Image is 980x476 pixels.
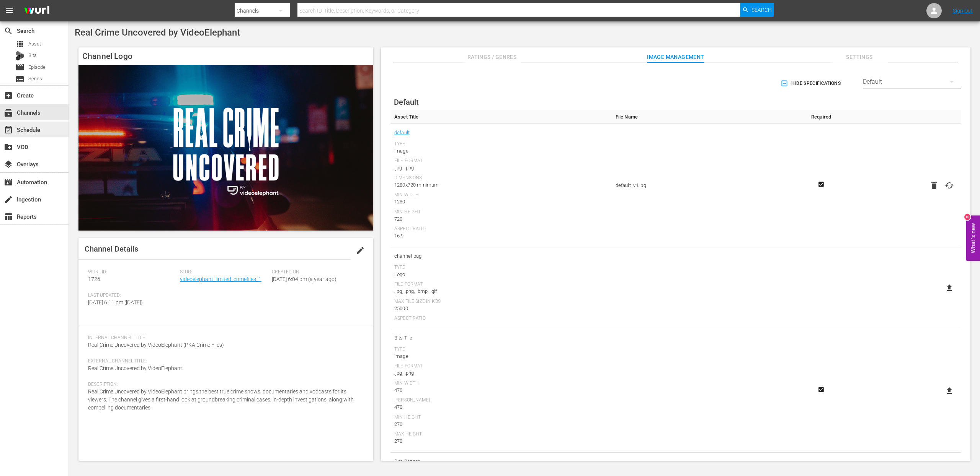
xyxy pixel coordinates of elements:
div: Min Width [394,380,608,387]
span: Created On: [272,269,360,275]
span: 1726 [88,276,100,282]
div: 25000 [394,305,608,312]
span: Asset [15,39,24,49]
span: Bits Banner [394,457,608,466]
div: Min Width [394,192,608,198]
span: Episode [15,63,24,72]
span: Settings [831,52,888,62]
span: [DATE] 6:11 pm ([DATE]) [88,299,143,305]
span: Overlays [4,160,13,169]
span: channel-bug [394,251,608,261]
img: ans4CAIJ8jUAAAAAAAAAAAAAAAAAAAAAAAAgQb4GAAAAAAAAAAAAAAAAAAAAAAAAJMjXAAAAAAAAAAAAAAAAAAAAAAAAgAT5G... [18,2,55,20]
div: Type [394,265,608,271]
div: File Format [394,158,608,164]
th: File Name [612,110,798,124]
div: [PERSON_NAME] [394,397,608,403]
span: Ingestion [4,195,13,204]
div: 270 [394,421,608,428]
span: Wurl ID: [88,269,176,275]
div: Image [394,353,608,360]
span: Hide Specifications [782,80,841,88]
div: Min Height [394,414,608,421]
span: Schedule [4,125,13,135]
span: Channel Details [85,244,138,253]
div: 1280 [394,198,608,206]
span: Image Management [647,52,704,62]
div: Aspect Ratio [394,315,608,322]
th: Required [798,110,844,124]
div: Dimensions [394,175,608,181]
button: Search [740,3,774,17]
span: Internal Channel Title: [88,335,360,341]
span: menu [5,6,14,15]
div: 470 [394,387,608,394]
div: Aspect Ratio [394,226,608,232]
img: Real Crime Uncovered by VideoElephant [78,65,373,231]
span: Bits Tile [394,333,608,343]
span: Slug: [180,269,268,275]
span: VOD [4,143,13,152]
td: default_v4.jpg [612,124,798,247]
span: edit [356,246,365,255]
span: Search [4,26,13,36]
span: Bits [28,52,37,59]
div: Max Height [394,431,608,437]
span: Real Crime Uncovered by VideoElephant [75,27,240,38]
button: Hide Specifications [779,73,844,94]
div: 270 [394,437,608,445]
div: 470 [394,403,608,411]
span: Default [394,97,419,107]
a: Sign Out [953,8,973,14]
button: Open Feedback Widget [966,215,980,261]
span: Series [15,75,24,84]
div: Logo [394,271,608,278]
a: videoelephant_limited_crimefiles_1 [180,276,261,282]
div: File Format [394,281,608,288]
span: Real Crime Uncovered by VideoElephant brings the best true crime shows, documentaries and vodcast... [88,388,354,411]
span: Channels [4,108,13,117]
div: Bits [15,51,24,60]
svg: Required [817,181,826,188]
a: default [394,128,410,138]
div: .jpg, .png [394,369,608,377]
div: Type [394,346,608,353]
div: .jpg, .png [394,164,608,172]
th: Asset Title [390,110,612,124]
div: 16:9 [394,232,608,240]
span: Real Crime Uncovered by VideoElephant (PKA Crime Files) [88,342,224,348]
div: 10 [964,214,970,220]
span: Search [751,3,772,17]
div: Image [394,147,608,155]
div: 1280x720 minimum [394,181,608,189]
span: Reports [4,212,13,221]
span: Automation [4,178,13,187]
span: Episode [28,63,46,71]
span: Create [4,91,13,100]
svg: Required [817,386,826,393]
span: Ratings / Genres [463,52,521,62]
div: 720 [394,215,608,223]
span: Asset [28,40,41,48]
div: File Format [394,363,608,369]
span: Real Crime Uncovered by VideoElephant [88,365,182,371]
div: Max File Size In Kbs [394,299,608,305]
span: Series [28,75,42,83]
div: Min Height [394,209,608,215]
div: .jpg, .png, .bmp, .gif [394,288,608,295]
span: Description: [88,382,360,388]
div: Type [394,141,608,147]
span: [DATE] 6:04 pm (a year ago) [272,276,336,282]
h4: Channel Logo [78,47,373,65]
span: Last Updated: [88,292,176,299]
span: External Channel Title: [88,358,360,364]
div: Default [863,71,961,93]
button: edit [351,241,369,260]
